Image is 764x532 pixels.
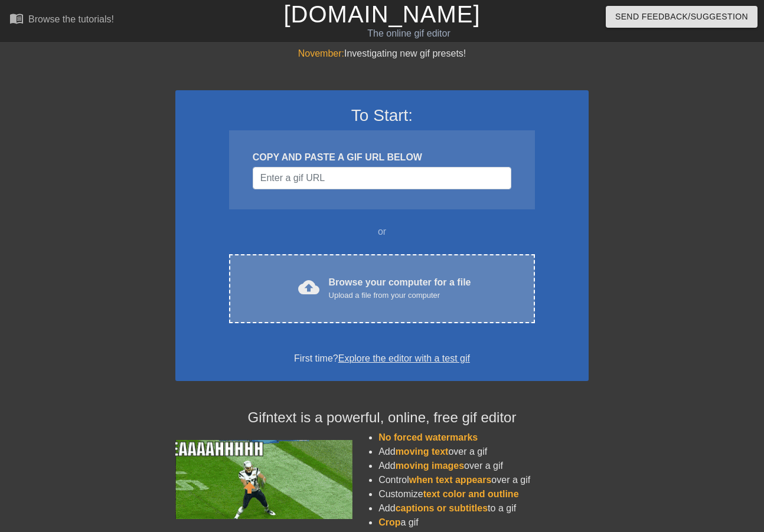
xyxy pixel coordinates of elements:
span: Crop [378,517,400,527]
li: Control over a gif [378,473,589,487]
img: football_small.gif [175,440,352,519]
div: First time? [191,352,573,366]
li: Add over a gif [378,459,589,473]
input: Username [253,167,511,189]
div: Browse your computer for a file [329,275,471,301]
span: when text appears [409,475,492,485]
a: Browse the tutorials! [9,11,114,29]
div: COPY AND PASTE A GIF URL BELOW [253,150,511,165]
li: Add to a gif [378,501,589,515]
span: November: [298,48,344,58]
li: Add over a gif [378,445,589,459]
span: captions or subtitles [396,503,488,513]
h3: To Start: [191,106,573,126]
div: The online gif editor [260,27,557,41]
div: Upload a file from your computer [329,290,471,301]
span: cloud_upload [298,277,319,298]
span: Send Feedback/Suggestion [615,9,748,24]
span: No forced watermarks [378,432,478,442]
span: menu_book [9,11,24,25]
a: [DOMAIN_NAME] [283,1,480,27]
span: moving images [396,461,464,471]
div: Investigating new gif presets! [175,47,589,61]
li: a gif [378,515,589,530]
div: or [206,225,558,239]
span: moving text [396,446,449,457]
li: Customize [378,487,589,501]
a: Explore the editor with a test gif [338,353,470,363]
span: text color and outline [423,489,519,499]
div: Browse the tutorials! [28,14,114,24]
h4: Gifntext is a powerful, online, free gif editor [175,409,589,426]
button: Send Feedback/Suggestion [606,6,758,28]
